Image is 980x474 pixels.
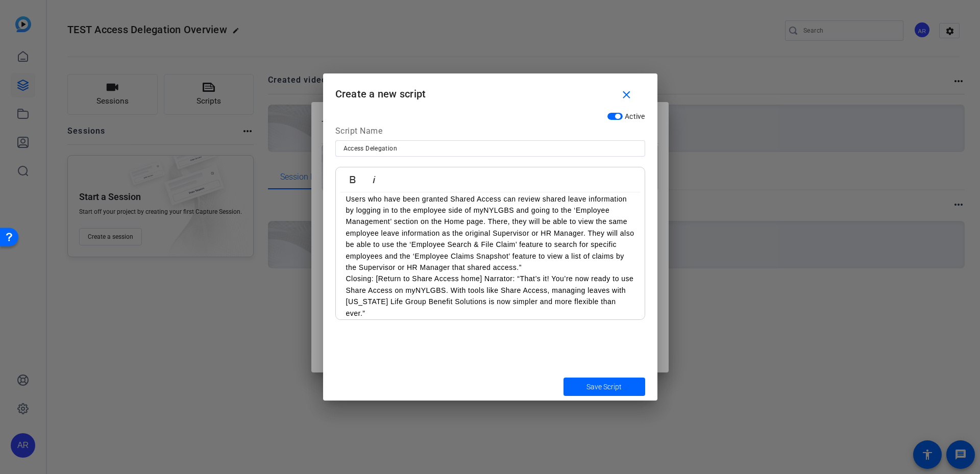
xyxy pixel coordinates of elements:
[346,193,634,273] p: Users who have been granted Shared Access can review shared leave information by logging in to th...
[346,273,634,319] p: Closing: [Return to Share Access home] Narrator: “That’s it! You’re now ready to use Share Access...
[335,125,645,140] div: Script Name
[620,89,633,102] mat-icon: close
[563,378,645,396] button: Save Script
[344,142,637,155] input: Enter Script Name
[625,112,645,120] span: Active
[323,73,657,107] h1: Create a new script
[346,319,634,330] p: End Screen: [NYLGBS logo + tagline(?)]
[586,382,622,392] span: Save Script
